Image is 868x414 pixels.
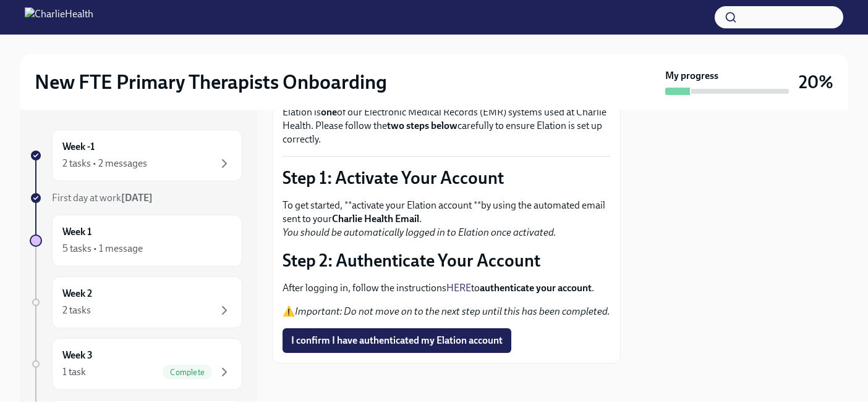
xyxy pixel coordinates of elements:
h6: Week 2 [62,287,92,300]
strong: Charlie Health Email [332,213,419,225]
a: First day at work[DATE] [30,191,242,205]
p: ⚠️ [283,305,610,318]
a: Week 31 taskComplete [30,338,242,390]
h6: Week 1 [62,225,91,239]
a: HERE [446,282,471,294]
span: First day at work [52,192,153,204]
em: You should be automatically logged in to Elation once activated. [283,226,556,238]
em: Important: Do not move on to the next step until this has been completed. [295,305,610,317]
h6: Week -1 [62,140,95,154]
h6: Week 3 [62,349,93,362]
a: Week 22 tasks [30,276,242,328]
img: CharlieHealth [25,7,93,27]
span: I confirm I have authenticated my Elation account [291,334,503,347]
p: After logging in, follow the instructions to . [283,281,610,295]
a: Week -12 tasks • 2 messages [30,130,242,181]
div: 2 tasks [62,304,91,317]
strong: two steps below [387,120,457,131]
div: 1 task [62,365,86,379]
h3: 20% [799,71,833,93]
p: Step 1: Activate Your Account [283,167,610,189]
p: Step 2: Authenticate Your Account [283,249,610,271]
div: 5 tasks • 1 message [62,242,143,255]
strong: one [321,106,337,118]
strong: authenticate your account [480,282,592,294]
h2: New FTE Primary Therapists Onboarding [35,70,387,94]
button: I confirm I have authenticated my Elation account [283,328,511,353]
p: Elation is of our Electronic Medical Records (EMR) systems used at Charlie Health. Please follow ... [283,106,610,146]
strong: [DATE] [121,192,153,204]
span: Complete [163,368,212,377]
div: 2 tasks • 2 messages [62,157,147,170]
strong: My progress [665,69,718,83]
p: To get started, **activate your Elation account **by using the automated email sent to your . [283,199,610,239]
a: Week 15 tasks • 1 message [30,215,242,267]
